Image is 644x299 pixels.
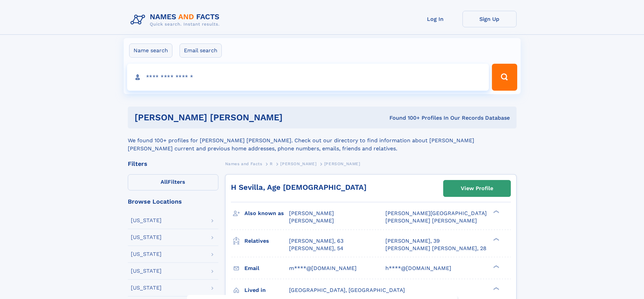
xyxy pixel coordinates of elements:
div: ❯ [492,264,500,269]
div: ❯ [492,237,500,241]
div: Found 100+ Profiles In Our Records Database [336,114,510,122]
h3: Also known as [244,208,289,219]
img: Logo Names and Facts [128,11,225,29]
div: [US_STATE] [131,235,162,240]
h1: [PERSON_NAME] [PERSON_NAME] [135,113,336,122]
span: [PERSON_NAME] [289,210,334,216]
span: All [161,179,168,185]
span: [PERSON_NAME] [289,217,334,224]
a: [PERSON_NAME] [PERSON_NAME], 28 [385,245,486,252]
h3: Lived in [244,285,289,296]
label: Filters [128,174,218,190]
a: Log In [408,11,462,27]
div: ❯ [492,286,500,291]
a: [PERSON_NAME], 54 [289,245,343,252]
h3: Email [244,263,289,274]
div: [US_STATE] [131,251,162,257]
div: [US_STATE] [131,285,162,291]
div: Filters [128,161,218,167]
a: R [270,159,273,168]
a: Sign Up [462,11,517,27]
input: search input [127,64,489,91]
div: Browse Locations [128,199,218,205]
button: Search Button [492,64,517,91]
span: [PERSON_NAME] [280,161,316,166]
a: H Sevilla, Age [DEMOGRAPHIC_DATA] [231,183,366,191]
label: Name search [129,43,172,58]
span: [PERSON_NAME] [324,161,360,166]
a: View Profile [444,180,510,197]
a: [PERSON_NAME], 39 [385,237,440,245]
span: [PERSON_NAME][GEOGRAPHIC_DATA] [385,210,487,216]
a: [PERSON_NAME], 63 [289,237,343,245]
div: We found 100+ profiles for [PERSON_NAME] [PERSON_NAME]. Check out our directory to find informati... [128,128,517,153]
span: [PERSON_NAME] [PERSON_NAME] [385,217,477,224]
h3: Relatives [244,235,289,247]
div: [US_STATE] [131,268,162,274]
div: ❯ [492,210,500,214]
span: R [270,161,273,166]
span: [GEOGRAPHIC_DATA], [GEOGRAPHIC_DATA] [289,287,405,293]
a: Names and Facts [225,159,262,168]
div: [US_STATE] [131,218,162,223]
div: View Profile [461,181,493,196]
label: Email search [180,43,222,58]
a: [PERSON_NAME] [280,159,316,168]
